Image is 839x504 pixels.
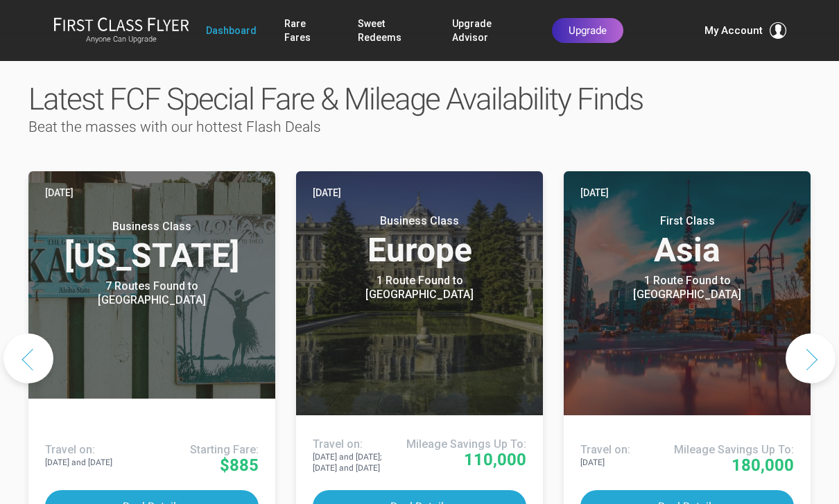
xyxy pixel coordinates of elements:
[552,18,623,43] a: Upgrade
[580,185,609,200] time: [DATE]
[358,11,425,50] a: Sweet Redeems
[333,214,506,228] small: Business Class
[45,185,73,200] time: [DATE]
[600,274,774,302] div: 1 Route Found to [GEOGRAPHIC_DATA]
[28,81,643,117] span: Latest FCF Special Fare & Mileage Availability Finds
[313,185,341,200] time: [DATE]
[284,11,330,50] a: Rare Fares
[53,35,189,44] small: Anyone Can Upgrade
[313,214,526,267] h3: Europe
[53,17,189,31] img: First Class Flyer
[704,22,786,39] button: My Account
[452,11,524,50] a: Upgrade Advisor
[600,214,774,228] small: First Class
[65,279,239,307] div: 7 Routes Found to [GEOGRAPHIC_DATA]
[3,333,53,383] button: Previous slide
[53,17,189,44] a: First Class FlyerAnyone Can Upgrade
[28,119,321,135] span: Beat the masses with our hottest Flash Deals
[564,171,811,415] img: TOKYO.jpg
[65,220,239,234] small: Business Class
[580,214,794,267] h3: Asia
[704,22,763,39] span: My Account
[786,333,836,383] button: Next slide
[206,18,257,43] a: Dashboard
[333,274,506,302] div: 1 Route Found to [GEOGRAPHIC_DATA]
[45,220,259,272] h3: [US_STATE]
